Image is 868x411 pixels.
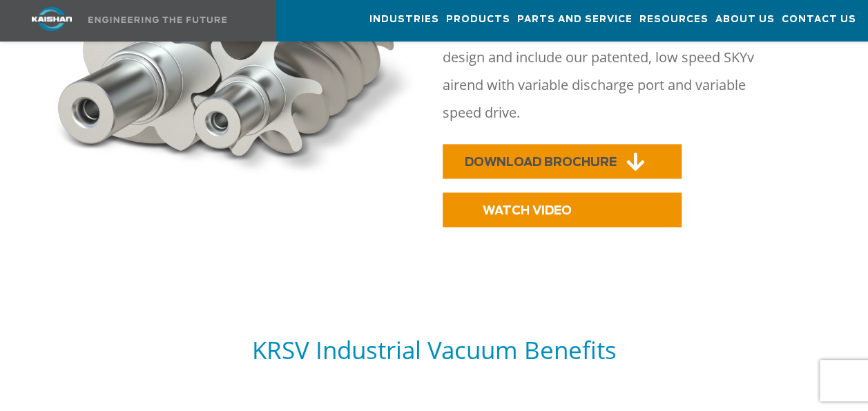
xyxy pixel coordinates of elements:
span: Industries [369,12,439,28]
span: Contact Us [782,12,856,28]
span: WATCH VIDEO [483,205,572,217]
a: Parts and Service [517,1,633,38]
img: Engineering the future [88,17,226,23]
a: About Us [715,1,775,38]
span: Parts and Service [517,12,633,28]
h5: KRSV Industrial Vacuum Benefits [43,334,824,365]
span: DOWNLOAD BROCHURE [465,156,617,168]
span: Resources [639,12,708,28]
a: WATCH VIDEO [443,192,682,227]
a: Industries [369,1,439,38]
a: DOWNLOAD BROCHURE [443,144,682,179]
a: Resources [639,1,708,38]
span: Products [446,12,510,28]
a: Products [446,1,510,38]
a: Contact Us [782,1,856,38]
span: About Us [715,12,775,28]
